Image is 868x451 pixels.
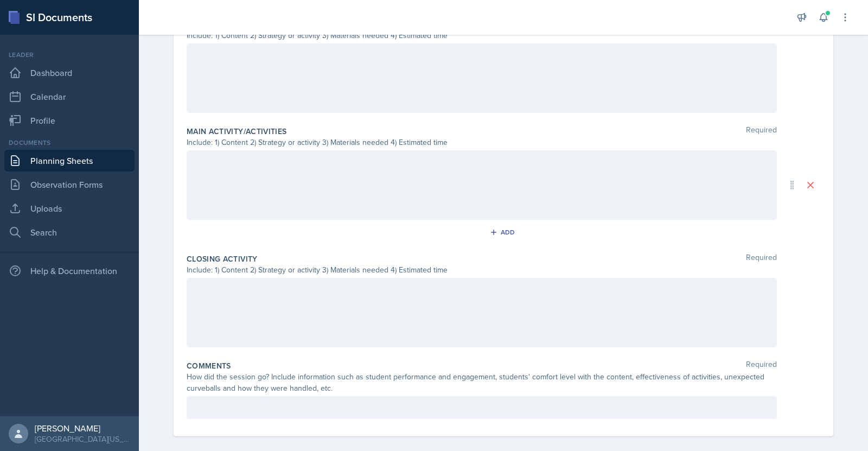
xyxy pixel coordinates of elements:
[187,264,777,276] div: Include: 1) Content 2) Strategy or activity 3) Materials needed 4) Estimated time
[35,434,130,444] div: [GEOGRAPHIC_DATA][US_STATE] in [GEOGRAPHIC_DATA]
[4,174,135,195] a: Observation Forms
[4,62,135,84] a: Dashboard
[746,126,777,137] span: Required
[746,360,777,371] span: Required
[187,253,258,264] label: Closing Activity
[187,371,777,394] div: How did the session go? Include information such as student performance and engagement, students'...
[4,138,135,148] div: Documents
[4,150,135,171] a: Planning Sheets
[4,260,135,282] div: Help & Documentation
[492,228,515,237] div: Add
[187,126,286,137] label: Main Activity/Activities
[187,360,231,371] label: Comments
[187,30,777,41] div: Include: 1) Content 2) Strategy or activity 3) Materials needed 4) Estimated time
[4,110,135,131] a: Profile
[746,253,777,264] span: Required
[35,423,130,434] div: [PERSON_NAME]
[4,50,135,60] div: Leader
[4,86,135,107] a: Calendar
[486,224,521,240] button: Add
[187,137,777,148] div: Include: 1) Content 2) Strategy or activity 3) Materials needed 4) Estimated time
[4,198,135,219] a: Uploads
[4,221,135,243] a: Search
